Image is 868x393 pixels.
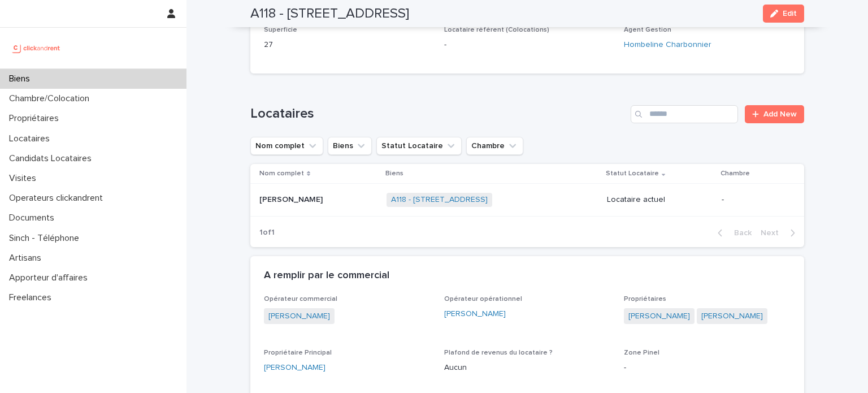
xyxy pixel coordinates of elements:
button: Nom complet [250,137,323,155]
p: Artisans [5,253,50,264]
button: Next [756,228,804,238]
p: Chambre [721,167,750,180]
p: Apporteur d'affaires [5,273,97,283]
a: Hombeline Charbonnier [624,39,711,51]
span: Propriétaires [624,296,666,303]
p: Documents [5,213,63,223]
p: Operateurs clickandrent [5,193,112,204]
p: - [444,39,611,51]
a: A118 - [STREET_ADDRESS] [391,195,488,205]
button: Statut Locataire [376,137,462,155]
img: UCB0brd3T0yccxBKYDjQ [9,37,64,59]
p: Propriétaires [5,113,68,124]
h1: Locataires [250,106,626,122]
h2: A remplir par le commercial [264,270,389,282]
a: [PERSON_NAME] [268,310,330,322]
span: Edit [783,10,797,18]
p: Biens [385,167,403,180]
a: [PERSON_NAME] [701,310,763,322]
a: [PERSON_NAME] [628,310,690,322]
span: Zone Pinel [624,349,659,356]
span: Propriétaire Principal [264,349,332,356]
span: Plafond de revenus du locataire ? [444,349,553,356]
p: Sinch - Téléphone [5,233,88,244]
span: Add New [763,110,797,118]
p: - [722,195,786,205]
span: Opérateur opérationnel [444,296,522,303]
p: 27 [264,39,431,51]
span: Superficie [264,27,297,33]
a: Add New [745,105,804,123]
span: Agent Gestion [624,27,671,33]
p: Nom complet [259,167,304,180]
a: [PERSON_NAME] [444,308,506,320]
p: Locataire actuel [607,195,713,205]
p: Locataires [5,133,59,144]
p: [PERSON_NAME] [259,193,325,205]
p: Biens [5,74,39,84]
p: Chambre/Colocation [5,93,98,104]
button: Back [709,228,756,238]
p: Statut Locataire [606,167,659,180]
span: Locataire référent (Colocations) [444,27,549,33]
input: Search [631,105,738,123]
tr: [PERSON_NAME][PERSON_NAME] A118 - [STREET_ADDRESS] Locataire actuel- [250,183,804,216]
button: Chambre [466,137,523,155]
span: Opérateur commercial [264,296,337,303]
p: Candidats Locataires [5,153,101,164]
span: Next [761,229,785,237]
h2: A118 - [STREET_ADDRESS] [250,6,409,22]
p: Visites [5,173,45,184]
span: Back [727,229,752,237]
button: Edit [763,5,804,23]
p: 1 of 1 [250,219,284,247]
a: [PERSON_NAME] [264,362,325,374]
p: Aucun [444,362,611,374]
p: - [624,362,791,374]
button: Biens [328,137,372,155]
p: Freelances [5,292,60,303]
